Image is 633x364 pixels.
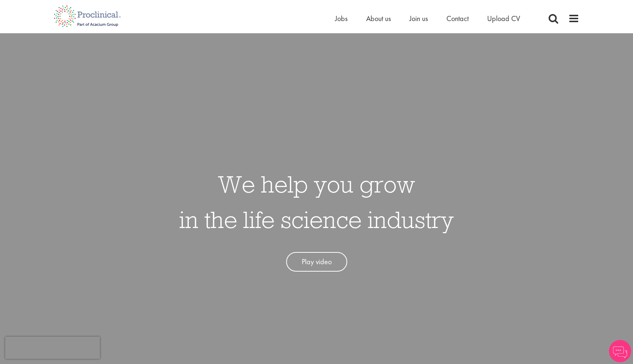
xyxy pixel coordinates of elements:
[286,252,347,272] a: Play video
[487,14,520,23] a: Upload CV
[179,166,454,237] h1: We help you grow in the life science industry
[409,14,428,23] a: Join us
[366,14,391,23] a: About us
[609,340,631,362] img: Chatbot
[335,14,348,23] a: Jobs
[446,14,469,23] a: Contact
